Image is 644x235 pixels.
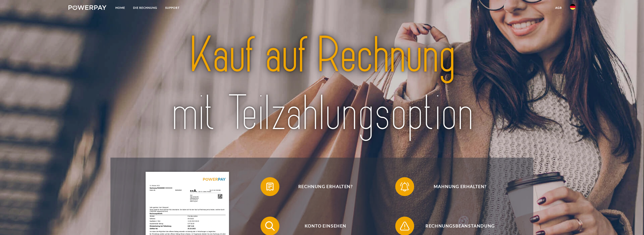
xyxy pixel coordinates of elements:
[111,4,129,12] a: Home
[399,181,411,193] img: qb_bell.svg
[399,220,411,232] img: qb_warning.svg
[161,4,184,12] a: SUPPORT
[264,220,276,232] img: qb_search.svg
[395,177,518,196] button: Mahnung erhalten?
[264,181,276,193] img: qb_bill.svg
[402,177,518,196] span: Mahnung erhalten?
[570,4,576,10] img: de
[68,5,106,10] img: logo-powerpay-white.svg
[135,24,509,145] img: title-powerpay_de.svg
[261,177,383,196] button: Rechnung erhalten?
[129,4,161,12] a: DIE RECHNUNG
[268,177,383,196] span: Rechnung erhalten?
[551,4,566,12] a: agb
